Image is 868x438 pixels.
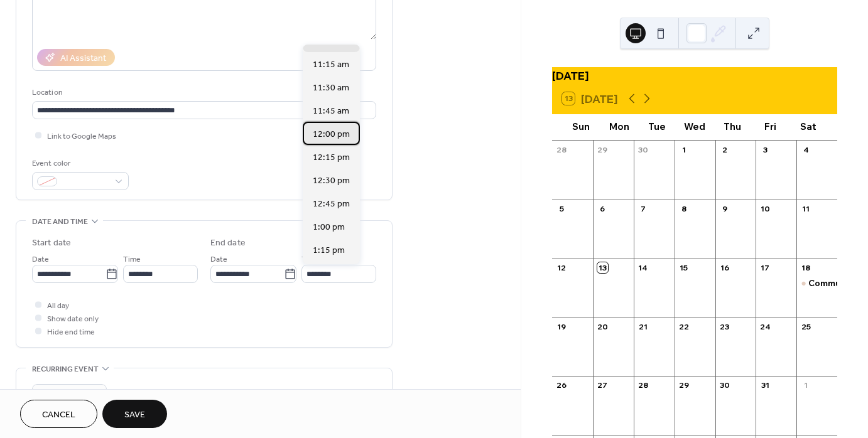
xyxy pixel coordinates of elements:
[313,174,350,188] span: 12:30 pm
[789,114,827,140] div: Sat
[637,203,648,214] div: 7
[124,409,145,422] span: Save
[676,114,713,140] div: Wed
[37,387,84,402] span: Do not repeat
[20,400,97,428] button: Cancel
[47,299,69,312] span: All day
[637,262,648,273] div: 14
[760,203,771,214] div: 10
[719,203,730,214] div: 9
[32,363,99,376] span: Recurring event
[597,321,608,332] div: 20
[801,203,811,214] div: 11
[713,114,751,140] div: Thu
[719,380,730,391] div: 30
[719,262,730,273] div: 16
[678,321,689,332] div: 22
[760,380,771,391] div: 31
[637,144,648,155] div: 30
[32,215,88,228] span: Date and time
[313,82,349,95] span: 11:30 am
[552,67,837,83] div: [DATE]
[678,144,689,155] div: 1
[678,262,689,273] div: 15
[556,144,567,155] div: 28
[597,262,608,273] div: 13
[313,128,350,141] span: 12:00 pm
[47,130,116,143] span: Link to Google Maps
[597,144,608,155] div: 29
[210,237,246,250] div: End date
[313,105,349,118] span: 11:45 am
[637,321,648,332] div: 21
[597,203,608,214] div: 6
[556,262,567,273] div: 12
[210,253,227,266] span: Date
[556,203,567,214] div: 5
[42,409,75,422] span: Cancel
[556,321,567,332] div: 19
[313,151,350,164] span: 12:15 pm
[32,157,126,170] div: Event color
[102,400,167,428] button: Save
[801,144,811,155] div: 4
[32,86,374,99] div: Location
[32,237,71,250] div: Start date
[47,312,99,326] span: Show date only
[313,244,345,257] span: 1:15 pm
[760,144,771,155] div: 3
[678,203,689,214] div: 8
[123,253,141,266] span: Time
[313,58,349,72] span: 11:15 am
[751,114,789,140] div: Fri
[719,144,730,155] div: 2
[796,277,837,289] div: Community Celebration
[562,114,600,140] div: Sun
[801,380,811,391] div: 1
[301,253,319,266] span: Time
[556,380,567,391] div: 26
[637,380,648,391] div: 28
[32,253,49,266] span: Date
[313,221,345,234] span: 1:00 pm
[678,380,689,391] div: 29
[719,321,730,332] div: 23
[638,114,676,140] div: Tue
[760,262,771,273] div: 17
[600,114,637,140] div: Mon
[597,380,608,391] div: 27
[313,198,350,211] span: 12:45 pm
[47,326,95,339] span: Hide end time
[760,321,771,332] div: 24
[801,262,811,273] div: 18
[801,321,811,332] div: 25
